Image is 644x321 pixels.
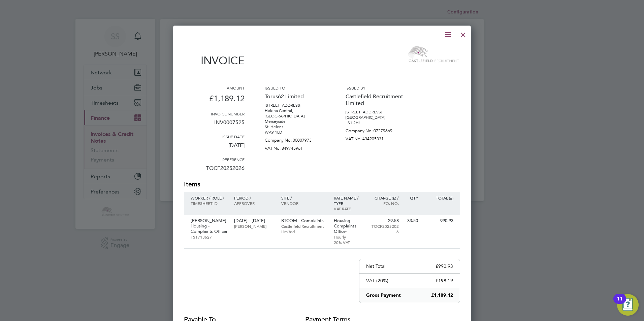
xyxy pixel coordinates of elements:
[334,234,363,240] p: Hourly
[366,292,401,299] p: Gross Payment
[406,195,418,201] p: QTY
[281,218,327,223] p: BTCOM - Complaints
[265,130,325,135] p: WA9 1LD
[281,201,327,206] p: Vendor
[184,116,245,134] p: INV0007525
[425,195,453,201] p: Total (£)
[184,91,245,111] p: £1,189.12
[617,294,639,316] button: Open Resource Center, 11 new notifications
[406,218,418,223] p: 33.50
[234,195,274,201] p: Period /
[334,206,363,211] p: VAT rate
[407,44,460,64] img: castlefieldrecruitment-logo-remittance.png
[346,126,406,134] p: Company No: 07279669
[334,195,363,206] p: Rate name / type
[346,109,406,115] p: [STREET_ADDRESS]
[346,120,406,126] p: LS1 2HL
[265,124,325,130] p: St. Helens
[184,180,460,189] h2: Items
[265,143,325,151] p: VAT No: 849745961
[184,162,245,180] p: TOCF20252026
[369,223,399,234] p: TOCF20252026
[234,218,274,223] p: [DATE] - [DATE]
[346,134,406,142] p: VAT No: 434205331
[334,218,363,234] p: Housing - Complaints Officer
[431,292,453,299] p: £1,189.12
[191,201,227,206] p: Timesheet ID
[184,139,245,157] p: [DATE]
[191,234,227,240] p: TS1713627
[184,134,245,139] h3: Issue date
[369,218,399,223] p: 29.58
[346,115,406,120] p: [GEOGRAPHIC_DATA]
[281,223,327,234] p: Castlefield Recruitment Limited
[184,111,245,116] h3: Invoice number
[234,201,274,206] p: Approver
[265,85,325,91] h3: Issued to
[191,223,227,234] p: Housing - Complaints Officer
[265,91,325,103] p: Torus62 Limited
[265,119,325,124] p: Merseyside
[369,201,399,206] p: Po. No.
[334,240,363,245] p: 20% VAT
[191,218,227,223] p: [PERSON_NAME]
[281,195,327,201] p: Site /
[265,135,325,143] p: Company No: 00007973
[425,218,453,223] p: 990.93
[369,195,399,201] p: Charge (£) /
[234,223,274,229] p: [PERSON_NAME]
[346,85,406,91] h3: Issued by
[265,108,325,119] p: Helena Central, [GEOGRAPHIC_DATA]
[346,91,406,109] p: Castlefield Recruitment Limited
[366,263,385,269] p: Net Total
[265,103,325,108] p: [STREET_ADDRESS]
[184,85,245,91] h3: Amount
[184,54,245,67] h1: Invoice
[436,278,453,284] p: £198.19
[617,299,623,308] div: 11
[436,263,453,269] p: £990.93
[366,278,388,284] p: VAT (20%)
[191,195,227,201] p: Worker / Role /
[184,157,245,162] h3: Reference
